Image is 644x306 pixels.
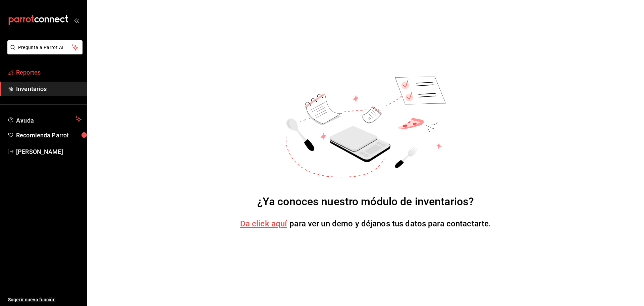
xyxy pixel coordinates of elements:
button: Pregunta a Parrot AI [7,40,83,54]
div: ¿Ya conoces nuestro módulo de inventarios? [257,193,474,210]
span: Reportes [16,68,82,77]
a: Da click aquí [240,219,287,228]
button: open_drawer_menu [74,17,79,23]
span: [PERSON_NAME] [16,147,82,156]
span: Recomienda Parrot [16,131,82,140]
span: Pregunta a Parrot AI [18,44,72,51]
a: Pregunta a Parrot AI [5,49,83,56]
span: Ayuda [16,115,73,123]
span: Sugerir nueva función [8,296,82,303]
span: Inventarios [16,84,82,93]
span: para ver un demo y déjanos tus datos para contactarte. [289,219,491,228]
